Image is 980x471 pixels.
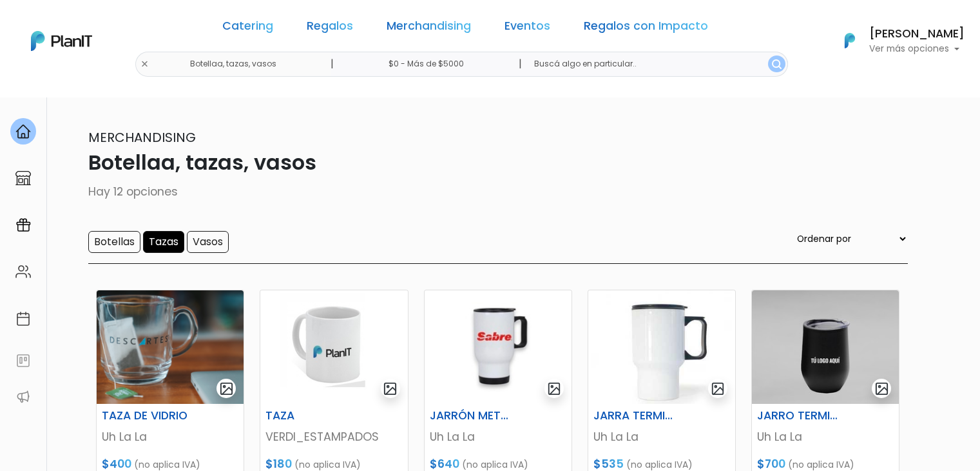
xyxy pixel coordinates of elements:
[547,381,562,396] img: gallery-light
[752,290,899,404] img: thumb_Captura_de_pantalla_2023-07-10_122156.jpg
[15,124,31,139] img: home-e721727adea9d79c4d83392d1f703f7f8bce08238fde08b1acbfd93340b81755.svg
[383,381,398,396] img: gallery-light
[15,217,31,233] img: campaigns-02234683943229c281be62815700db0a1741e53638e28bf9629b52c665b00959.svg
[15,311,31,326] img: calendar-87d922413cdce8b2cf7b7f5f62616a5cf9e4887200fb71536465627b3292af00.svg
[422,409,524,423] h6: JARRÓN METÁLICO
[258,409,360,423] h6: TAZA
[504,21,550,36] a: Eventos
[711,381,725,396] img: gallery-light
[772,59,782,69] img: search_button-432b6d5273f82d61273b3651a40e1bd1b912527efae98b1b7a1b2c0702e16a8d.svg
[593,428,730,445] p: Uh La La
[294,458,361,471] span: (no aplica IVA)
[73,147,908,178] p: Botellaa, tazas, vasos
[586,409,687,423] h6: JARRA TERMICA
[331,56,334,72] p: |
[94,409,196,423] h6: TAZA DE VIDRIO
[387,21,471,36] a: Merchandising
[187,231,229,253] input: Vasos
[73,128,908,147] p: Merchandising
[260,290,407,404] img: thumb_9E0D74E5-E8BA-4212-89BE-C07E7E2A2B6F.jpeg
[788,458,854,471] span: (no aplica IVA)
[869,45,965,54] p: Ver más opciones
[757,428,894,445] p: Uh La La
[15,353,31,368] img: feedback-78b5a0c8f98aac82b08bfc38622c3050aee476f2c9584af64705fc4e61158814.svg
[836,26,864,55] img: PlanIt Logo
[307,21,353,36] a: Regalos
[430,428,566,445] p: Uh La La
[134,458,200,471] span: (no aplica IVA)
[15,389,31,405] img: partners-52edf745621dab592f3b2c58e3bca9d71375a7ef29c3b500c9f145b62cc070d4.svg
[265,428,402,445] p: VERDI_ESTAMPADOS
[143,231,184,253] input: Tazas
[749,409,851,423] h6: JARRO TERMICO
[869,28,965,40] h6: [PERSON_NAME]
[584,21,708,36] a: Regalos con Impacto
[140,60,149,68] img: close-6986928ebcb1d6c9903e3b54e860dbc4d054630f23adef3a32610726dff6a82b.svg
[97,290,244,404] img: thumb_image00018-PhotoRoom.png
[31,31,92,51] img: PlanIt Logo
[222,21,273,36] a: Catering
[73,183,908,200] p: Hay 12 opciones
[626,458,693,471] span: (no aplica IVA)
[828,24,965,57] button: PlanIt Logo [PERSON_NAME] Ver más opciones
[524,52,787,77] input: Buscá algo en particular..
[219,381,234,396] img: gallery-light
[519,56,522,72] p: |
[102,428,238,445] p: Uh La La
[588,290,735,404] img: thumb_WhatsApp_Image_2023-06-26_at_17.05.32.jpeg
[874,381,889,396] img: gallery-light
[88,231,140,253] input: Botellas
[15,170,31,186] img: marketplace-4ceaa7011d94191e9ded77b95e3339b90024bf715f7c57f8cf31f2d8c509eaba.svg
[425,290,572,404] img: thumb_DE14F5DD-6C5D-4AF2-8A1B-AB8F8E4510FC.jpeg
[15,264,31,279] img: people-662611757002400ad9ed0e3c099ab2801c6687ba6c219adb57efc949bc21e19d.svg
[462,458,528,471] span: (no aplica IVA)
